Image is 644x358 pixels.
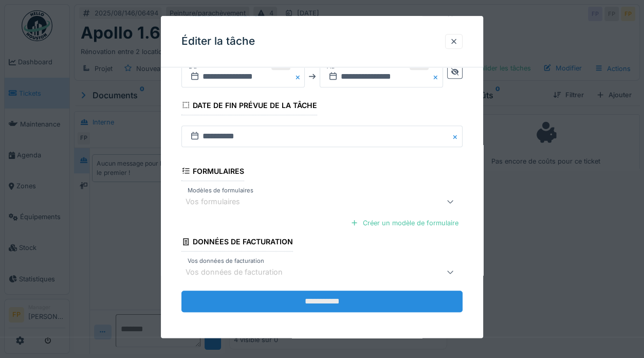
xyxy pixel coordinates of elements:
[181,35,255,48] h3: Éditer la tâche
[186,267,297,278] div: Vos données de facturation
[186,257,266,265] label: Vos données de facturation
[410,62,429,70] div: Requis
[326,61,336,72] label: Au
[451,126,463,147] button: Close
[186,196,254,207] div: Vos formulaires
[181,234,293,252] div: Données de facturation
[181,164,244,181] div: Formulaires
[346,216,463,230] div: Créer un modèle de formulaire
[186,186,255,195] label: Modèles de formulaires
[271,62,290,70] div: Requis
[293,66,305,87] button: Close
[432,66,443,87] button: Close
[181,98,317,115] div: Date de fin prévue de la tâche
[188,61,198,72] label: Du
